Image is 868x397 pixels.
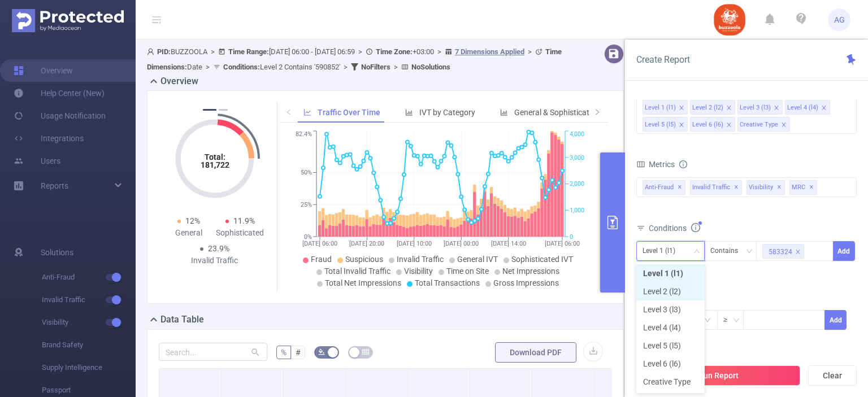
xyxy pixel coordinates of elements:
span: Suspicious [345,255,383,264]
span: MRC [789,180,817,195]
tspan: [DATE] 06:00 [545,240,580,247]
span: > [524,47,535,56]
tspan: [DATE] 10:00 [396,240,431,247]
i: icon: close [821,105,827,112]
span: % [281,348,287,357]
button: Download PDF [495,342,576,363]
div: Level 2 (l2) [692,101,723,115]
tspan: [DATE] 06:00 [302,240,337,247]
div: Level 1 (l1) [643,242,683,260]
tspan: 50% [301,169,312,177]
span: 12% [185,216,200,225]
span: Visibility [404,267,433,276]
div: Level 1 (l1) [645,101,676,115]
span: Gross Impressions [493,278,559,287]
tspan: [DATE] 14:00 [491,240,526,247]
button: Clear [808,365,857,386]
h2: Data Table [160,313,204,326]
span: > [207,47,218,56]
span: Total Net Impressions [325,278,401,287]
i: icon: right [594,108,601,115]
i: icon: close [726,122,732,129]
span: General & Sophisticated IVT by Category [514,108,656,117]
tspan: 181,722 [200,160,229,169]
i: icon: close [679,105,684,112]
div: ≥ [723,311,735,329]
i: icon: bg-colors [318,348,325,355]
tspan: 0% [304,233,312,241]
tspan: 1,000 [570,207,584,214]
span: Brand Safety [42,334,136,356]
div: Level 3 (l3) [740,101,771,115]
li: Level 5 (l5) [636,337,705,355]
span: Invalid Traffic [42,289,136,311]
div: Level 4 (l4) [787,101,818,115]
i: icon: info-circle [691,223,700,232]
li: Level 3 (l3) [737,100,783,115]
span: Level 2 Contains '590852' [223,63,340,71]
div: Level 5 (l5) [645,117,676,132]
tspan: 82.4% [296,131,312,138]
span: General IVT [457,255,498,264]
span: > [202,63,213,71]
div: Contains [710,242,746,260]
span: Sophisticated IVT [511,255,573,264]
span: AG [834,8,845,31]
span: > [434,47,445,56]
tspan: Total: [204,152,225,162]
span: Fraud [311,255,332,264]
i: icon: down [746,248,753,256]
span: 23.9% [208,244,229,253]
li: Level 6 (l6) [636,355,705,373]
i: icon: line-chart [303,108,311,116]
b: No Filters [361,63,390,71]
li: Level 1 (l1) [636,264,705,282]
div: Creative Type [740,117,778,132]
tspan: 0 [570,233,573,241]
li: Level 2 (l2) [690,100,735,115]
u: 7 Dimensions Applied [455,47,524,56]
span: Solutions [41,241,73,264]
a: Overview [14,59,73,82]
li: Creative Type [636,373,705,391]
i: icon: info-circle [679,160,687,168]
span: Metrics [636,160,675,169]
span: ✕ [777,181,782,194]
button: 2 [219,109,228,111]
li: 583324 [762,244,804,259]
i: icon: close [679,122,684,129]
span: Anti-Fraud [42,266,136,289]
b: Time Zone: [376,47,413,56]
a: Integrations [14,127,84,150]
i: icon: down [693,248,700,256]
span: BUZZOOLA [DATE] 06:00 - [DATE] 06:59 +03:00 [147,47,562,71]
i: icon: table [362,348,369,355]
a: Help Center (New) [14,82,105,104]
button: Add [824,310,847,330]
span: > [390,63,401,71]
input: Search... [159,343,267,361]
li: Level 4 (l4) [785,100,830,115]
span: IVT by Category [419,108,475,117]
span: Visibility [42,311,136,334]
tspan: 4,000 [570,131,584,138]
b: No Solutions [411,63,450,71]
span: 11.9% [233,216,255,225]
div: Invalid Traffic [189,255,240,267]
tspan: [DATE] 00:00 [444,240,479,247]
span: Reports [41,181,68,190]
b: Time Range: [228,47,269,56]
button: 1 [203,109,216,111]
tspan: 25% [301,201,312,208]
span: Invalid Traffic [690,180,742,195]
tspan: 2,000 [570,181,584,188]
span: > [340,63,351,71]
i: icon: user [147,48,157,55]
div: Level 6 (l6) [692,117,723,132]
i: icon: close [795,249,801,256]
span: Time on Site [446,267,489,276]
span: > [355,47,366,56]
i: icon: bar-chart [500,108,508,116]
li: Level 2 (l2) [636,282,705,300]
button: Run Report [636,365,800,386]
